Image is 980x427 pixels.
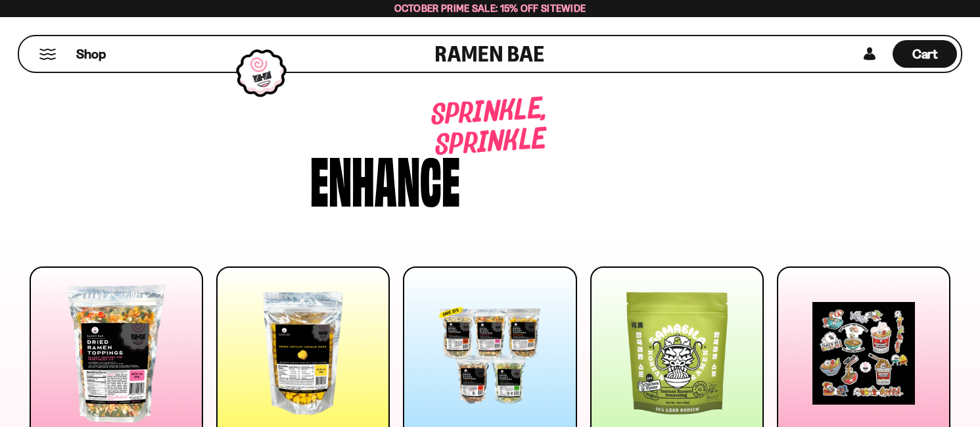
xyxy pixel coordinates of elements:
[39,49,57,60] button: Mobile Menu Trigger
[912,46,938,62] span: Cart
[76,45,106,63] span: Shop
[893,36,957,72] div: Cart
[394,2,586,14] span: October Prime Sale: 15% off Sitewide
[310,147,460,209] div: Enhance
[76,40,106,68] a: Shop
